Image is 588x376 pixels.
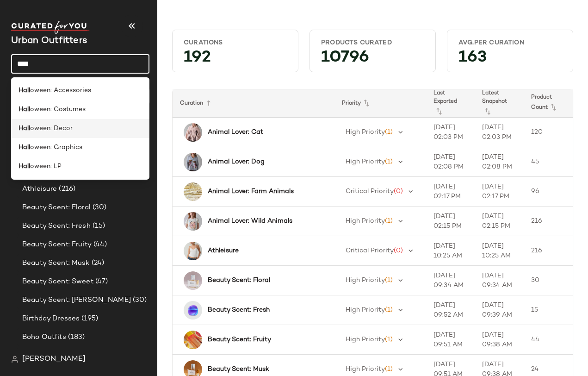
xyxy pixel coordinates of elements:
span: Beauty Scent: Musk [22,258,90,269]
span: Birthday Dresses [22,313,80,324]
img: cfy_white_logo.C9jOOHJF.svg [11,21,90,34]
td: [DATE] 09:38 AM [475,325,524,355]
span: oween: Costumes [30,105,86,114]
img: svg%3e [11,356,19,363]
td: 15 [524,295,573,325]
span: (183) [66,332,85,343]
b: Athleisure [208,246,239,256]
b: Hall [19,86,30,95]
span: (30) [131,295,147,306]
b: Hall [19,162,30,171]
span: High Priority [346,129,385,136]
b: Animal Lover: Cat [208,127,263,137]
span: (195) [80,313,98,324]
span: (1) [385,158,393,165]
td: 216 [524,236,573,266]
th: Last Exported [426,89,475,118]
span: Beauty Scent: [PERSON_NAME] [22,295,131,306]
div: 163 [451,51,569,68]
td: [DATE] 02:15 PM [475,207,524,236]
span: Beauty Scent: Floral [22,202,91,213]
span: (1) [385,366,393,373]
td: [DATE] 02:17 PM [475,177,524,207]
b: Animal Lover: Wild Animals [208,216,292,226]
b: Animal Lover: Farm Animals [208,187,294,196]
span: Athleisure [22,184,57,194]
div: Products Curated [321,38,424,47]
th: Latest Snapshot [475,89,524,118]
td: [DATE] 02:08 PM [475,147,524,177]
span: High Priority [346,158,385,165]
div: 10796 [314,51,432,68]
span: High Priority [346,277,385,284]
img: 94950243_066_b [184,123,202,142]
span: Beauty Scent: Fruity [22,239,92,250]
td: [DATE] 09:39 AM [475,295,524,325]
td: [DATE] 10:25 AM [475,236,524,266]
td: [DATE] 09:34 AM [475,266,524,295]
td: [DATE] 10:25 AM [426,236,475,266]
span: (0) [394,188,403,195]
b: Hall [19,143,30,152]
b: Animal Lover: Dog [208,157,265,167]
td: 44 [524,325,573,355]
td: [DATE] 02:03 PM [475,118,524,147]
span: (0) [394,247,403,254]
td: [DATE] 09:52 AM [426,295,475,325]
span: Beauty Scent: Fresh [22,221,91,232]
span: (1) [385,307,393,313]
img: 102059615_004_b [184,153,202,171]
img: 101332914_073_b [184,182,202,201]
img: 91249508_040_b [184,301,202,320]
span: (216) [57,184,75,194]
img: 102793627_010_b [184,242,202,260]
img: 35402403_023_b [184,271,202,290]
span: (30) [91,202,107,213]
td: [DATE] 09:51 AM [426,325,475,355]
span: Boho Outfits [22,332,66,343]
td: [DATE] 02:03 PM [426,118,475,147]
span: Critical Priority [346,188,394,195]
td: 30 [524,266,573,295]
th: Priority [334,89,426,118]
div: Curations [184,38,287,47]
span: oween: Decor [30,124,73,133]
span: oween: Accessories [30,86,91,95]
td: [DATE] 02:15 PM [426,207,475,236]
td: 216 [524,207,573,236]
span: (1) [385,218,393,225]
td: 45 [524,147,573,177]
span: Critical Priority [346,247,394,254]
b: Beauty Scent: Fruity [208,335,271,345]
div: 192 [176,51,294,68]
b: Hall [19,124,30,133]
td: [DATE] 09:34 AM [426,266,475,295]
span: High Priority [346,307,385,313]
b: Beauty Scent: Fresh [208,305,270,315]
td: 120 [524,118,573,147]
span: (15) [91,221,105,232]
td: [DATE] 02:17 PM [426,177,475,207]
span: High Priority [346,336,385,343]
td: [DATE] 02:08 PM [426,147,475,177]
span: oween: LP [30,162,62,171]
span: (44) [92,239,107,250]
span: (1) [385,336,393,343]
div: Avg.per Curation [458,38,562,47]
b: Hall [19,105,30,114]
span: (1) [385,277,393,284]
span: Beauty Scent: Sweet [22,276,93,287]
span: Current Company Name [11,36,87,46]
img: 101075752_010_b [184,212,202,231]
span: (47) [93,276,108,287]
b: Beauty Scent: Musk [208,364,269,374]
img: 105192207_072_b [184,331,202,349]
th: Product Count [524,89,573,118]
th: Curation [173,89,334,118]
span: High Priority [346,218,385,225]
span: [PERSON_NAME] [22,354,86,365]
span: (24) [90,258,105,269]
td: 96 [524,177,573,207]
span: (1) [385,129,393,136]
b: Beauty Scent: Floral [208,276,270,285]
